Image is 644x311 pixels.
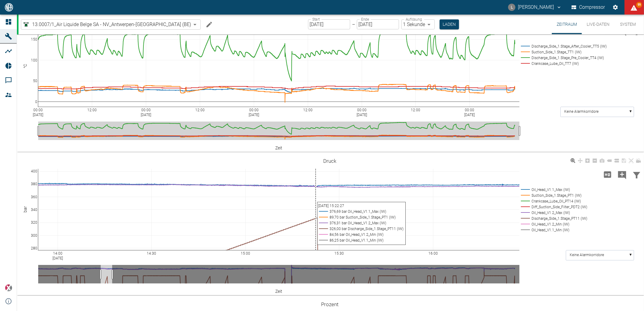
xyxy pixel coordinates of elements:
button: Einstellungen [610,2,621,13]
text: Keine Alarmkorridore [564,110,599,114]
span: Hohe Auflösung [600,171,615,177]
button: Daten filtern [629,167,644,182]
label: Auflösung [406,17,422,22]
text: Keine Alarmkorridore [570,253,604,257]
p: – [352,21,355,28]
button: System [614,15,642,34]
div: 1 Sekunde [401,19,435,29]
input: DD.MM.YYYY [357,19,399,29]
div: L [508,4,515,11]
button: Machine bearbeiten [203,18,215,31]
label: Ende [361,17,369,22]
button: Zeitraum [552,15,582,34]
span: 99 [636,2,642,8]
input: DD.MM.YYYY [308,19,350,29]
a: 13.0007/1_Air Liquide Belge SA - NV_Antwerpen-[GEOGRAPHIC_DATA] (BE) [22,21,191,28]
span: 13.0007/1_Air Liquide Belge SA - NV_Antwerpen-[GEOGRAPHIC_DATA] (BE) [32,21,191,28]
img: logo [4,3,14,11]
img: Xplore Logo [5,284,12,292]
button: luca.corigliano@neuman-esser.com [507,2,563,13]
button: Compressor [570,2,606,13]
button: Live-Daten [582,15,614,34]
button: Laden [440,19,459,29]
label: Start [312,17,320,22]
button: Kommentar hinzufügen [615,167,629,182]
